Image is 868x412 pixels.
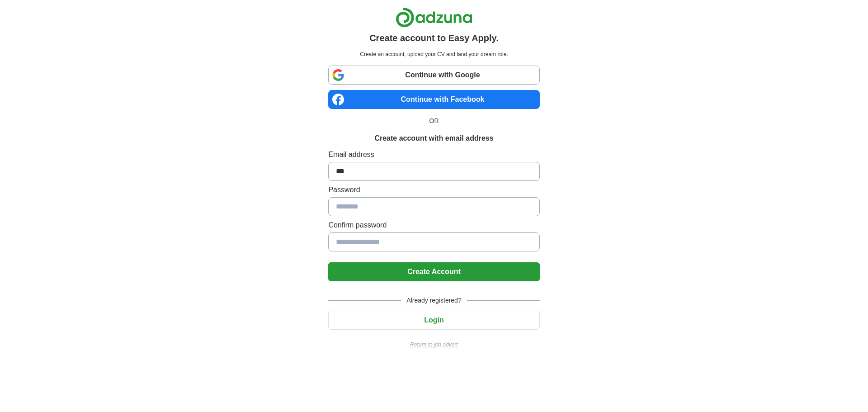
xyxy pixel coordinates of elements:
img: Adzuna logo [396,7,472,28]
button: Login [328,311,539,330]
span: Already registered? [401,296,467,305]
a: Login [328,316,539,324]
h1: Create account to Easy Apply. [369,31,499,45]
a: Continue with Google [328,66,539,85]
a: Return to job advert [328,341,539,349]
h1: Create account with email address [374,133,493,144]
a: Continue with Facebook [328,90,539,109]
label: Email address [328,149,539,160]
span: OR [424,116,444,126]
label: Confirm password [328,220,539,231]
p: Create an account, upload your CV and land your dream role. [330,50,538,58]
label: Password [328,185,539,195]
button: Create Account [328,262,539,281]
